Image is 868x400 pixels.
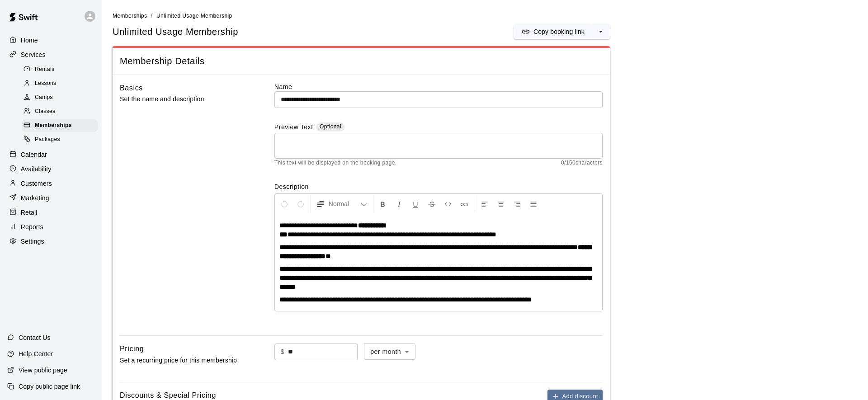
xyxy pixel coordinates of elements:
p: Copy booking link [533,27,585,36]
p: Set the name and description [120,94,245,105]
p: Customers [21,179,52,188]
a: Camps [22,91,102,105]
p: Marketing [21,193,49,202]
span: Optional [320,123,341,130]
button: Redo [293,196,308,212]
button: Format Strikethrough [424,196,439,212]
button: Insert Code [440,196,456,212]
span: Unlimited Usage Membership [113,26,238,38]
a: Rentals [22,62,102,76]
a: Memberships [113,12,147,19]
a: Home [7,33,94,47]
button: select merge strategy [592,24,610,39]
a: Packages [22,133,102,147]
p: Set a recurring price for this membership [120,355,245,366]
h6: Basics [120,82,143,94]
a: Availability [7,162,94,176]
button: Format Italics [392,196,407,212]
button: Copy booking link [514,24,592,39]
span: Memberships [113,13,147,19]
p: Home [21,36,38,45]
div: Camps [22,91,98,104]
button: Left Align [477,196,492,212]
p: Contact Us [19,333,51,342]
button: Insert Link [457,196,472,212]
button: Format Underline [408,196,423,212]
a: Classes [22,105,102,119]
span: Normal [329,199,360,208]
span: Unlimited Usage Membership [156,13,232,19]
button: Format Bold [375,196,391,212]
div: Packages [22,133,98,146]
button: Justify Align [526,196,541,212]
a: Services [7,48,94,61]
a: Lessons [22,76,102,90]
a: Settings [7,235,94,248]
a: Calendar [7,148,94,161]
h6: Pricing [120,343,144,355]
div: Rentals [22,63,98,76]
button: Right Align [509,196,525,212]
span: Rentals [35,65,55,74]
button: Formatting Options [312,196,371,212]
span: Classes [35,107,55,116]
p: Help Center [19,349,53,358]
p: Reports [21,222,43,231]
p: Retail [21,208,38,217]
p: $ [281,347,284,357]
div: per month [364,343,415,360]
p: View public page [19,366,67,375]
div: Classes [22,105,98,118]
div: split button [514,24,610,39]
a: Customers [7,177,94,190]
p: Copy public page link [19,382,80,391]
p: Settings [21,237,44,246]
a: Retail [7,206,94,219]
p: Availability [21,165,52,174]
a: Reports [7,220,94,234]
div: Memberships [22,119,98,132]
span: Membership Details [120,55,603,67]
label: Description [274,182,603,191]
span: 0 / 150 characters [561,159,603,168]
span: Camps [35,93,53,102]
span: This text will be displayed on the booking page. [274,159,397,168]
p: Calendar [21,150,47,159]
button: Center Align [493,196,509,212]
nav: breadcrumb [113,11,857,21]
li: / [151,11,152,20]
label: Preview Text [274,122,313,133]
label: Name [274,82,603,91]
span: Lessons [35,79,57,88]
span: Packages [35,135,60,144]
div: Lessons [22,77,98,90]
p: Services [21,50,46,59]
span: Memberships [35,121,72,130]
a: Memberships [22,119,102,133]
a: Marketing [7,191,94,205]
button: Undo [277,196,292,212]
